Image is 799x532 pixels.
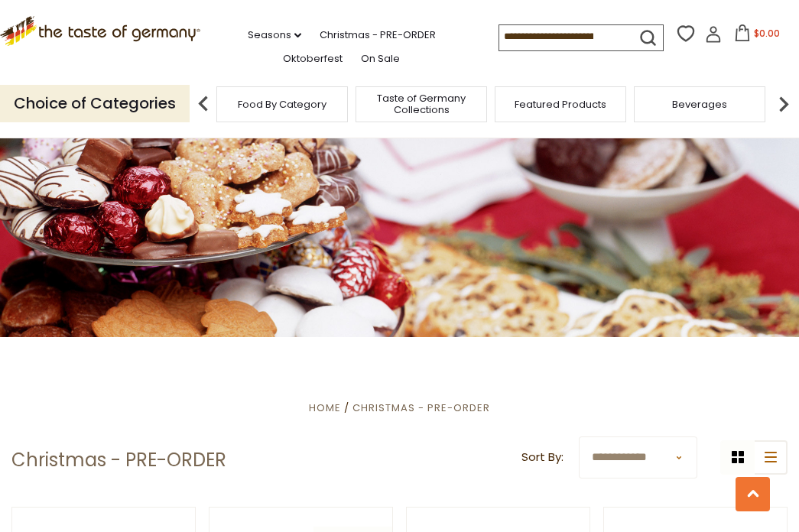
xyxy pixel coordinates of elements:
[11,449,226,472] h1: Christmas - PRE-ORDER
[352,401,490,415] a: Christmas - PRE-ORDER
[283,50,343,67] a: Oktoberfest
[360,92,482,115] a: Taste of Germany Collections
[188,89,219,119] img: previous arrow
[754,27,780,40] span: $0.00
[238,99,326,110] a: Food By Category
[361,50,400,67] a: On Sale
[309,401,341,415] a: Home
[521,448,564,467] label: Sort By:
[320,27,436,44] a: Christmas - PRE-ORDER
[725,24,790,47] button: $0.00
[515,99,606,110] a: Featured Products
[768,89,799,119] img: next arrow
[248,27,301,44] a: Seasons
[672,99,727,110] a: Beverages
